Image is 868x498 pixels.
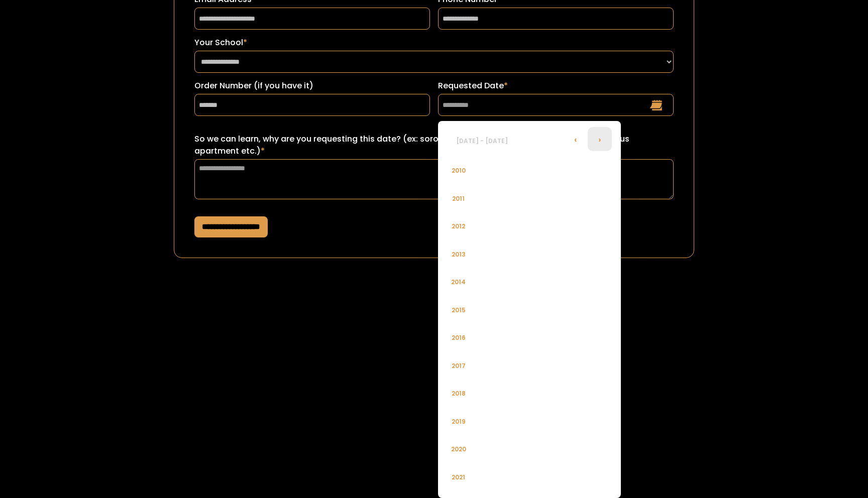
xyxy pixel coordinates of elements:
li: 2014 [444,269,473,296]
li: 2019 [444,409,473,435]
li: 2020 [444,436,473,463]
label: Requested Date [438,80,674,92]
label: So we can learn, why are you requesting this date? (ex: sorority recruitment, lease turn over for... [194,133,674,157]
label: Order Number (if you have it) [194,80,430,92]
li: 2017 [444,353,473,380]
li: 2011 [444,186,473,212]
label: Your School [194,37,674,49]
li: 2018 [444,381,473,407]
li: [DATE] - [DATE] [444,129,519,153]
li: ‹ [564,127,588,151]
li: › [588,127,612,151]
li: 2012 [444,213,473,240]
li: 2015 [444,297,473,324]
li: 2016 [444,325,473,351]
li: 2021 [444,464,473,491]
li: 2013 [444,241,473,268]
li: 2010 [444,158,473,184]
